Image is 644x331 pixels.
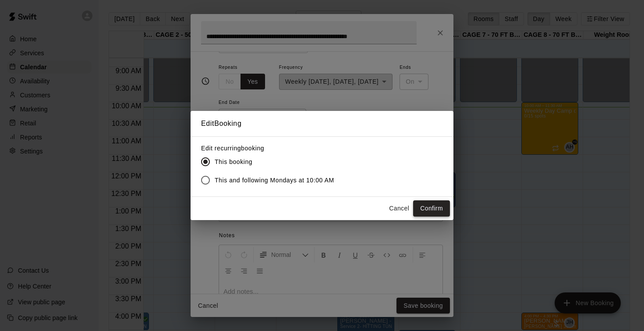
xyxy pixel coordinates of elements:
[215,176,334,185] span: This and following Mondays at 10:00 AM
[413,200,450,217] button: Confirm
[201,144,341,153] label: Edit recurring booking
[215,157,252,167] span: This booking
[191,111,453,136] h2: Edit Booking
[385,200,413,217] button: Cancel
